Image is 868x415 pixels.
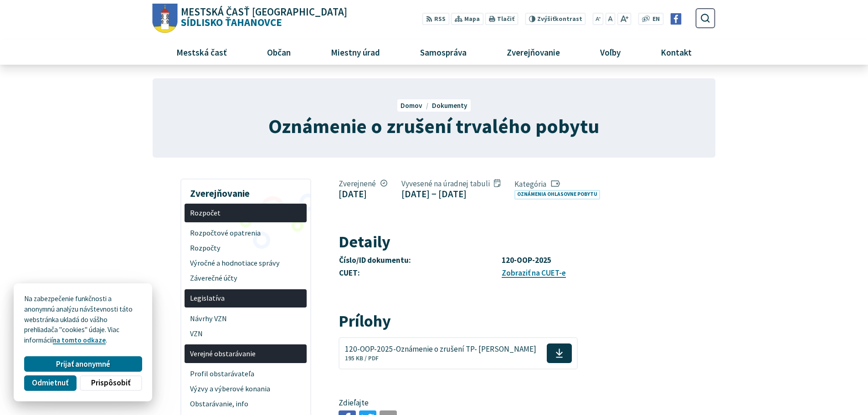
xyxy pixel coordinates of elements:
a: EN [650,15,663,24]
a: Zverejňovanie [490,40,577,64]
a: VZN [185,326,307,341]
a: Záverečné účty [185,271,307,286]
button: Prijať anonymné [24,356,142,372]
span: Legislatíva [190,291,302,306]
img: Prejsť na Facebook stránku [670,13,682,25]
a: Návrhy VZN [185,311,307,326]
h2: Prílohy [339,312,646,330]
figcaption: [DATE] − [DATE] [401,188,501,200]
a: Dokumenty [432,101,467,110]
th: Číslo/ID dokumentu: [339,254,501,267]
a: Voľby [584,40,637,64]
span: Návrhy VZN [190,311,302,326]
span: Výročné a hodnotiace správy [190,256,302,271]
figcaption: [DATE] [339,188,387,200]
span: Kontakt [657,40,695,64]
a: Legislatíva [185,289,307,308]
p: Zdieľajte [339,397,646,409]
button: Tlačiť [485,13,518,25]
p: Na zabezpečenie funkčnosti a anonymnú analýzu návštevnosti táto webstránka ukladá do vášho prehli... [24,294,142,346]
a: Oznámenia ohlasovne pobytu [514,190,600,200]
span: Vyvesené na úradnej tabuli [401,179,501,189]
a: Miestny úrad [314,40,396,64]
span: Kategória [514,179,604,189]
a: Rozpočtové opatrenia [185,225,307,241]
button: Nastaviť pôvodnú veľkosť písma [605,13,615,25]
span: RSS [434,15,446,24]
img: Prejsť na domovskú stránku [153,4,178,33]
span: Domov [401,101,422,110]
span: Voľby [597,40,624,64]
button: Odmietnuť [24,375,76,391]
span: Sídlisko Ťahanovce [178,7,348,28]
span: Rozpočty [190,241,302,256]
a: Profil obstarávateľa [185,367,307,382]
span: VZN [190,326,302,341]
a: Občan [250,40,307,64]
a: Rozpočty [185,241,307,256]
span: Občan [263,40,294,64]
span: Mestská časť [GEOGRAPHIC_DATA] [181,7,347,17]
span: 120-OOP-2025-Oznámenie o zrušení TP- [PERSON_NAME] [345,345,536,354]
span: Samospráva [416,40,470,64]
button: Zväčšiť veľkosť písma [617,13,631,25]
span: Zverejňovanie [503,40,563,64]
button: Zmenšiť veľkosť písma [593,13,604,25]
a: Rozpočet [185,204,307,222]
span: Rozpočet [190,205,302,220]
span: EN [652,15,660,24]
span: Tlačiť [497,15,514,23]
span: Rozpočtové opatrenia [190,225,302,241]
a: Samospráva [404,40,483,64]
span: Mapa [464,15,480,24]
span: Prijať anonymné [56,359,110,369]
button: Zvýšiťkontrast [525,13,586,25]
span: Výzvy a výberové konania [190,382,302,397]
a: 120-OOP-2025-Oznámenie o zrušení TP- [PERSON_NAME] 195 KB / PDF [339,337,578,369]
a: RSS [422,13,449,25]
button: Prispôsobiť [80,375,142,391]
span: 195 KB / PDF [345,354,379,362]
span: Obstarávanie, info [190,397,302,412]
span: Miestny úrad [327,40,383,64]
a: Verejné obstarávanie [185,344,307,363]
a: Domov [401,101,431,110]
span: Záverečné účty [190,271,302,286]
span: Mestská časť [173,40,230,64]
a: Logo Sídlisko Ťahanovce, prejsť na domovskú stránku. [153,4,347,33]
a: Obstarávanie, info [185,397,307,412]
a: Kontakt [644,40,709,64]
span: Odmietnuť [32,378,68,388]
span: Oznámenie o zrušení trvalého pobytu [268,113,599,138]
span: kontrast [537,15,582,23]
span: Zverejnené [339,179,387,189]
h3: Zverejňovanie [185,181,307,200]
a: Mestská časť [159,40,243,64]
span: Verejné obstarávanie [190,346,302,361]
th: CUET: [339,267,501,280]
a: Zobraziť na CUET-e [502,268,566,278]
a: Výročné a hodnotiace správy [185,256,307,271]
a: Výzvy a výberové konania [185,382,307,397]
span: Zvýšiť [537,15,555,23]
a: na tomto odkaze [53,336,106,344]
span: Prispôsobiť [91,378,130,388]
span: Profil obstarávateľa [190,367,302,382]
strong: 120-OOP-2025 [502,255,551,265]
a: Mapa [451,13,483,25]
h2: Detaily [339,233,646,251]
